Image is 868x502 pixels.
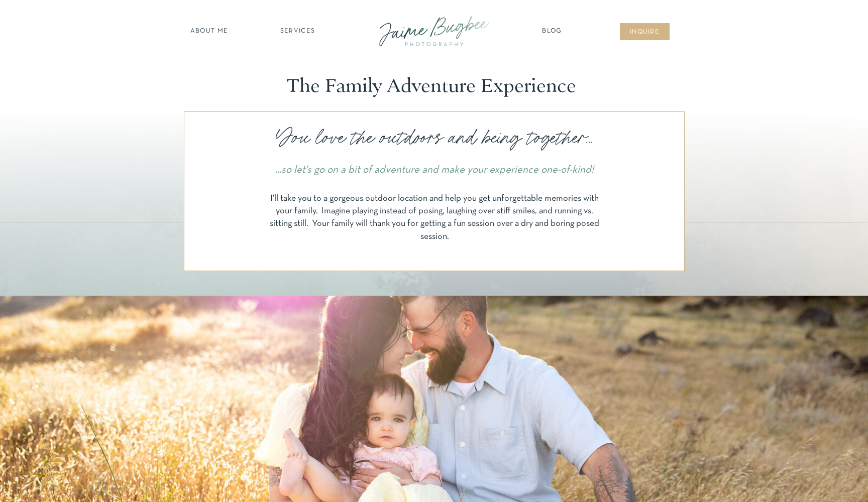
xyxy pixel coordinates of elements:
[263,123,605,152] p: You love the outdoors and being together...
[287,75,581,97] p: The Family Adventure Experience
[187,27,231,37] a: about ME
[275,165,594,175] i: ...so let's go on a bit of adventure and make your experience one-of-kind!
[539,27,565,37] a: Blog
[269,27,326,37] a: SERVICES
[267,192,602,248] p: I'll take you to a gorgeous outdoor location and help you get unforgettable memories with your fa...
[624,28,665,38] a: inqUIre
